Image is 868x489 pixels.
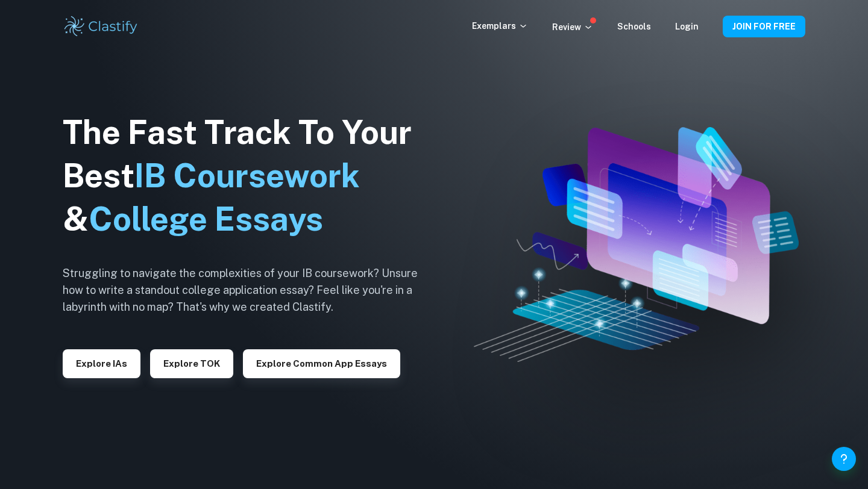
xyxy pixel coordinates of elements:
button: Explore TOK [150,349,233,378]
img: Clastify hero [474,127,799,362]
a: Explore Common App essays [243,357,400,369]
p: Exemplars [472,19,528,33]
a: Login [675,22,699,31]
p: Review [552,20,593,34]
h1: The Fast Track To Your Best & [63,111,436,241]
button: Explore IAs [63,349,140,378]
button: JOIN FOR FREE [723,16,805,37]
button: Explore Common App essays [243,349,400,378]
button: Help and Feedback [832,447,856,471]
a: Explore TOK [150,357,233,369]
span: College Essays [89,200,323,238]
img: Clastify logo [63,14,139,39]
a: Schools [617,22,651,31]
h6: Struggling to navigate the complexities of your IB coursework? Unsure how to write a standout col... [63,265,436,316]
span: IB Coursework [134,157,360,195]
a: Explore IAs [63,357,140,369]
